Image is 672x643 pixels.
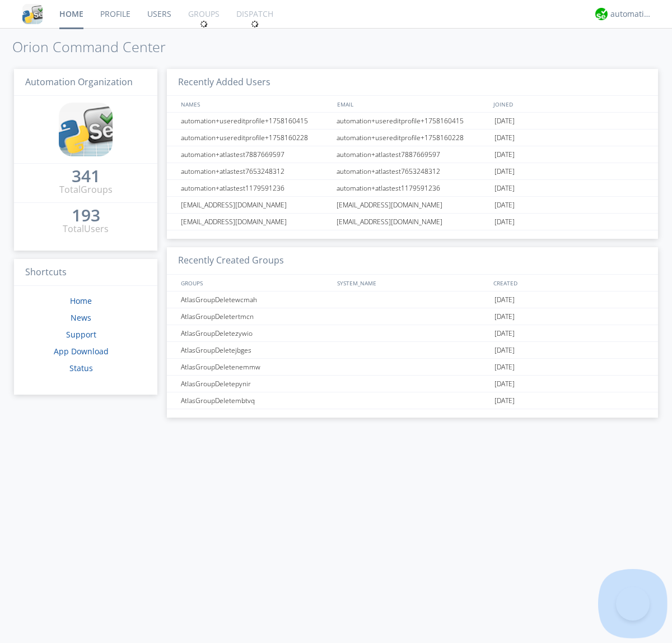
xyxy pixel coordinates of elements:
div: GROUPS [178,275,332,291]
span: [DATE] [494,325,515,342]
a: automation+atlastest7653248312automation+atlastest7653248312[DATE] [167,163,658,180]
a: News [71,312,91,323]
div: [EMAIL_ADDRESS][DOMAIN_NAME] [334,214,492,230]
div: automation+atlas [610,8,652,20]
span: [DATE] [494,163,515,180]
div: Total Groups [59,183,113,196]
a: AtlasGroupDeletertmcn[DATE] [167,308,658,325]
a: AtlasGroupDeletembtvq[DATE] [167,392,658,409]
h3: Shortcuts [14,259,157,286]
a: AtlasGroupDeletenemmw[DATE] [167,359,658,376]
div: [EMAIL_ADDRESS][DOMAIN_NAME] [334,197,492,213]
div: CREATED [491,275,647,291]
h3: Recently Added Users [167,69,658,96]
span: [DATE] [494,342,515,359]
div: automation+usereditprofile+1758160228 [334,129,492,146]
div: 193 [72,210,100,221]
div: automation+usereditprofile+1758160415 [178,113,333,129]
div: automation+atlastest7653248312 [178,163,333,179]
span: [DATE] [494,392,515,409]
img: d2d01cd9b4174d08988066c6d424eccd [595,8,608,20]
div: automation+atlastest1179591236 [178,180,333,196]
a: 341 [72,170,100,183]
a: automation+usereditprofile+1758160415automation+usereditprofile+1758160415[DATE] [167,113,658,129]
div: [EMAIL_ADDRESS][DOMAIN_NAME] [178,197,333,213]
a: AtlasGroupDeletewcmah[DATE] [167,292,658,308]
div: AtlasGroupDeletezywio [178,325,333,341]
span: [DATE] [494,292,515,308]
div: AtlasGroupDeletejbges [178,342,333,358]
div: AtlasGroupDeletenemmw [178,359,333,375]
div: automation+usereditprofile+1758160228 [178,129,333,146]
img: cddb5a64eb264b2086981ab96f4c1ba7 [22,4,43,24]
a: AtlasGroupDeletepynir[DATE] [167,376,658,392]
a: automation+atlastest7887669597automation+atlastest7887669597[DATE] [167,146,658,163]
div: automation+atlastest7887669597 [178,146,333,163]
div: SYSTEM_NAME [334,275,491,291]
div: 341 [72,170,100,182]
a: AtlasGroupDeletezywio[DATE] [167,325,658,342]
a: AtlasGroupDeletejbges[DATE] [167,342,658,359]
div: automation+atlastest1179591236 [334,180,492,196]
a: automation+usereditprofile+1758160228automation+usereditprofile+1758160228[DATE] [167,129,658,146]
h3: Recently Created Groups [167,247,658,275]
a: automation+atlastest1179591236automation+atlastest1179591236[DATE] [167,180,658,197]
div: AtlasGroupDeletembtvq [178,392,333,409]
a: Home [70,295,92,306]
a: App Download [54,346,109,357]
a: [EMAIL_ADDRESS][DOMAIN_NAME][EMAIL_ADDRESS][DOMAIN_NAME][DATE] [167,197,658,214]
a: 193 [72,210,100,223]
div: AtlasGroupDeletepynir [178,376,333,392]
div: automation+usereditprofile+1758160415 [334,113,492,129]
a: Status [69,363,93,373]
span: [DATE] [494,129,515,146]
span: Automation Organization [25,76,133,88]
span: [DATE] [494,214,515,230]
div: [EMAIL_ADDRESS][DOMAIN_NAME] [178,214,333,230]
div: automation+atlastest7653248312 [334,163,492,179]
span: [DATE] [494,146,515,163]
img: cddb5a64eb264b2086981ab96f4c1ba7 [59,103,113,156]
img: spin.svg [200,20,208,28]
div: AtlasGroupDeletertmcn [178,308,333,325]
span: [DATE] [494,308,515,325]
div: AtlasGroupDeletewcmah [178,292,333,308]
div: Total Users [63,223,109,235]
iframe: Toggle Customer Support [616,587,650,621]
div: JOINED [491,96,647,112]
a: Support [66,329,96,340]
a: [EMAIL_ADDRESS][DOMAIN_NAME][EMAIL_ADDRESS][DOMAIN_NAME][DATE] [167,214,658,230]
span: [DATE] [494,180,515,197]
span: [DATE] [494,359,515,376]
span: [DATE] [494,197,515,214]
span: [DATE] [494,113,515,129]
img: spin.svg [251,20,259,28]
div: automation+atlastest7887669597 [334,146,492,163]
div: EMAIL [334,96,491,112]
div: NAMES [178,96,332,112]
span: [DATE] [494,376,515,392]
